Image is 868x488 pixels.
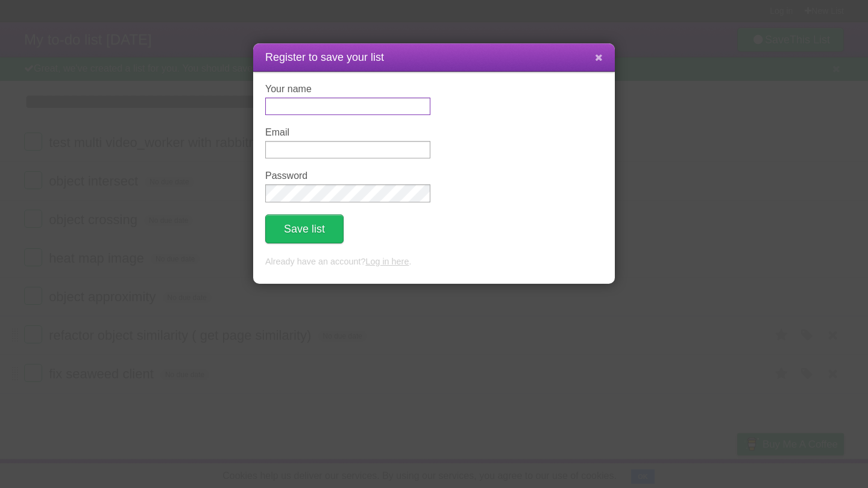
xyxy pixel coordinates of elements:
label: Password [265,170,430,181]
button: Save list [265,214,344,243]
label: Your name [265,84,430,95]
a: Log in here [365,257,409,266]
p: Already have an account? . [265,255,603,269]
label: Email [265,127,430,138]
h1: Register to save your list [265,49,603,66]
